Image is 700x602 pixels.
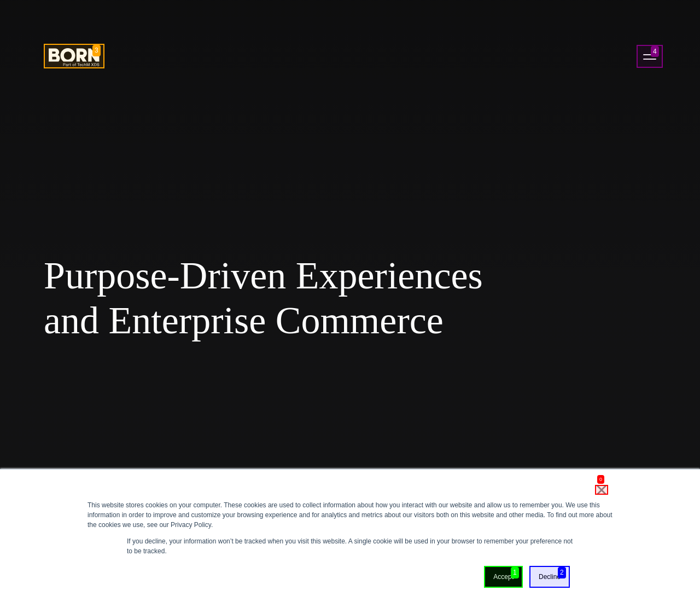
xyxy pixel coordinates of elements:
[44,298,656,343] span: and Enterprise Commerce
[44,253,656,298] span: Purpose-Driven Experiences
[127,536,573,556] p: If you decline, your information won’t be tracked when you visit this website. A single cookie wi...
[87,500,612,530] div: This website stores cookies on your computer. These cookies are used to collect information about...
[529,566,570,588] a: Decline
[484,566,523,588] a: Accept
[637,45,663,68] button: Open
[595,485,608,495] a: ×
